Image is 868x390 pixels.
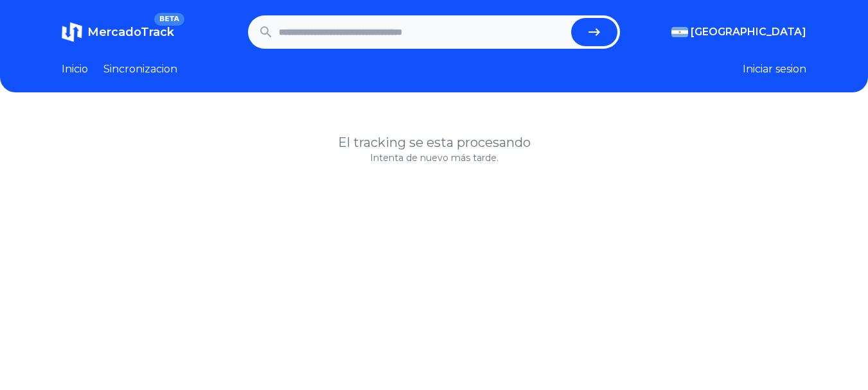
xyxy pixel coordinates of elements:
a: MercadoTrackBETA [62,22,174,42]
p: Intenta de nuevo más tarde. [62,151,806,164]
span: MercadoTrack [87,25,174,39]
img: Argentina [671,27,688,37]
span: [GEOGRAPHIC_DATA] [691,24,806,40]
h1: El tracking se esta procesando [62,133,806,151]
button: [GEOGRAPHIC_DATA] [671,24,806,40]
button: Iniciar sesion [743,62,806,77]
span: BETA [154,13,184,26]
a: Sincronizacion [103,62,177,77]
img: MercadoTrack [62,22,82,42]
a: Inicio [62,62,88,77]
